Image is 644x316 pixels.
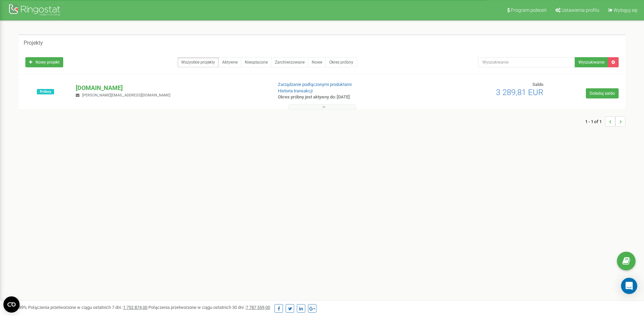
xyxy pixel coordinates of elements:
a: Historia transakcji [278,88,313,93]
a: Nieopłacone [241,57,271,67]
u: 7 787 559,00 [246,305,270,310]
span: Program poleceń [511,7,547,13]
span: Wyloguj się [614,7,637,13]
span: Połączenia przetworzone w ciągu ostatnich 30 dni : [148,305,270,310]
span: Saldo [532,82,543,87]
button: Wyszukiwanie [575,57,608,67]
a: Nowy projekt [25,57,63,67]
a: Aktywne [218,57,241,67]
p: Okres próbny jest aktywny do: [DATE] [278,94,419,100]
span: Ustawienia profilu [562,7,599,13]
span: 3 289,81 EUR [496,88,543,97]
a: Doładuj saldo [586,88,619,98]
a: Nowe [308,57,326,67]
span: Połączenia przetworzone w ciągu ostatnich 7 dni : [28,305,147,310]
u: 1 752 874,00 [123,305,147,310]
input: Wyszukiwanie [478,57,575,67]
span: Próbny [37,89,54,94]
a: Zarządzanie podłączonymi produktami [278,82,352,87]
a: Wszystkie projekty [177,57,219,67]
a: Zarchiwizowane [271,57,308,67]
h5: Projekty [24,40,43,46]
div: Open Intercom Messenger [621,278,637,294]
button: Open CMP widget [3,296,20,313]
span: [PERSON_NAME][EMAIL_ADDRESS][DOMAIN_NAME] [82,93,170,97]
a: Okres próbny [326,57,357,67]
p: [DOMAIN_NAME] [76,84,267,92]
span: 1 - 1 of 1 [585,116,605,127]
nav: ... [585,110,625,133]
